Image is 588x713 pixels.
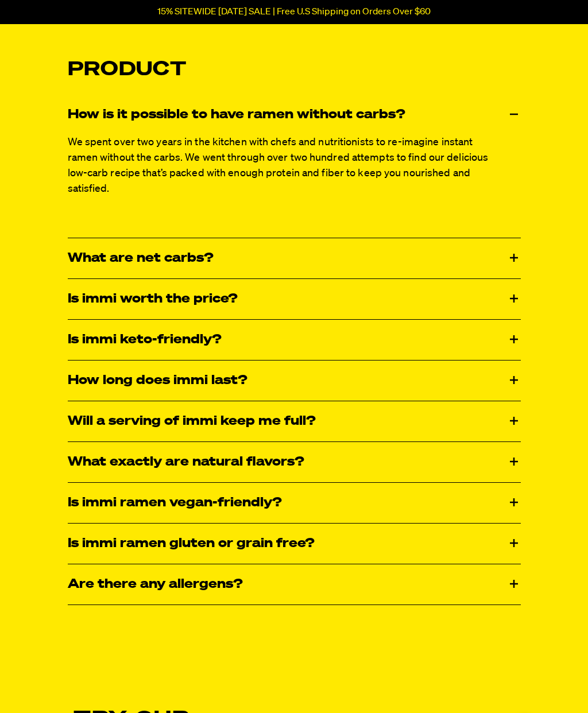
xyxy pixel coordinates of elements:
[68,524,521,564] div: Is immi ramen gluten or grain free?
[68,401,521,441] div: Will a serving of immi keep me full?
[68,564,521,604] div: Are there any allergens?
[68,320,521,360] div: Is immi keto-friendly?
[68,361,521,401] div: How long does immi last?
[68,279,521,319] div: Is immi worth the price?
[68,442,521,482] div: What exactly are natural flavors?
[68,95,521,135] div: How is it possible to have ramen without carbs?
[68,238,521,278] div: What are net carbs?
[157,7,431,17] p: 15% SITEWIDE [DATE] SALE | Free U.S Shipping on Orders Over $60
[68,58,521,82] h2: Product
[68,483,521,523] div: Is immi ramen vegan-friendly?
[68,137,489,194] span: We spent over two years in the kitchen with chefs and nutritionists to re-imagine instant ramen w...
